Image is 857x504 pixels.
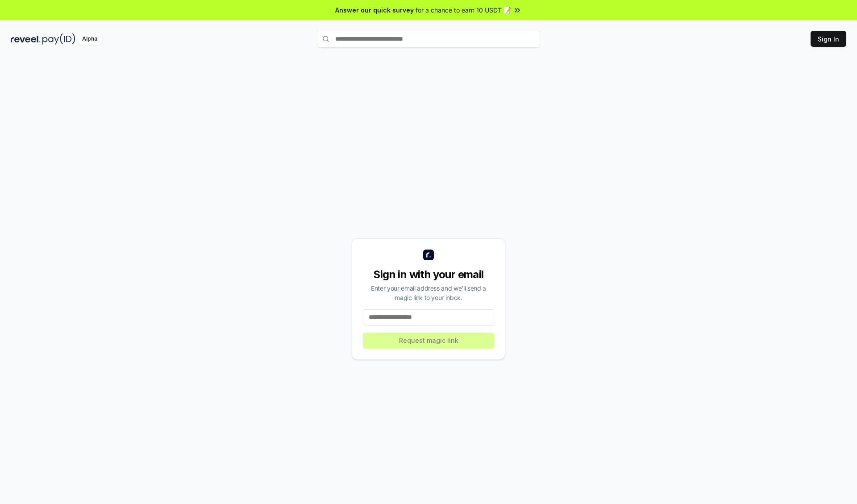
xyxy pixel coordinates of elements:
img: reveel_dark [11,33,41,45]
span: for a chance to earn 10 USDT 📝 [416,5,511,15]
div: Sign in with your email [363,267,494,282]
img: pay_id [42,33,75,45]
span: Answer our quick survey [335,5,414,15]
div: Alpha [77,33,102,45]
img: logo_small [423,250,434,260]
button: Sign In [811,31,846,47]
div: Enter your email address and we’ll send a magic link to your inbox. [363,283,494,302]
